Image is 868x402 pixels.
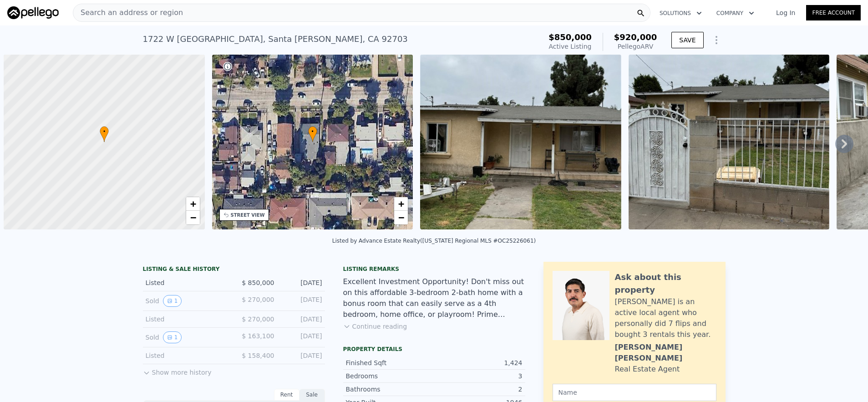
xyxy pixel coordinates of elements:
span: $920,000 [614,32,657,42]
div: Sale [299,389,325,401]
button: SAVE [671,32,703,48]
div: Real Estate Agent [615,364,680,375]
button: Continue reading [343,322,407,331]
a: Log In [765,8,806,17]
div: [PERSON_NAME] is an active local agent who personally did 7 flips and bought 3 rentals this year. [615,296,716,340]
button: View historical data [163,295,182,307]
div: Excellent Investment Opportunity! Don't miss out on this affordable 3-bedroom 2-bath home with a ... [343,276,525,320]
a: Zoom in [186,197,200,211]
span: + [398,198,404,209]
div: • [100,126,109,142]
span: $850,000 [548,32,592,42]
img: Sale: 169811046 Parcel: 61146367 [420,55,621,229]
span: $ 270,000 [242,296,274,303]
div: Rent [274,389,299,401]
div: [PERSON_NAME] [PERSON_NAME] [615,342,716,364]
div: Sold [146,331,227,343]
div: 1722 W [GEOGRAPHIC_DATA] , Santa [PERSON_NAME] , CA 92703 [143,33,408,46]
span: $ 163,100 [242,332,274,340]
button: Company [709,5,761,21]
button: Show Options [707,31,726,49]
a: Zoom in [394,197,408,211]
button: Solutions [652,5,709,21]
a: Zoom out [394,211,408,224]
span: + [190,198,196,209]
span: Search an address or region [73,7,183,18]
div: STREET VIEW [231,212,265,219]
div: [DATE] [282,331,322,343]
div: [DATE] [282,295,322,307]
div: Ask about this property [615,271,716,296]
div: Bathrooms [346,385,434,394]
span: $ 850,000 [242,279,274,286]
div: [DATE] [282,278,322,287]
div: Sold [146,295,227,307]
img: Sale: 169811046 Parcel: 61146367 [629,55,830,229]
a: Zoom out [186,211,200,224]
div: Listed [146,315,227,324]
img: Pellego [7,6,59,19]
div: Listing remarks [343,265,525,273]
div: Bedrooms [346,371,434,381]
div: Listed [146,351,227,360]
span: − [398,212,404,223]
span: − [190,212,196,223]
div: 1,424 [434,358,523,367]
div: LISTING & SALE HISTORY [143,265,325,275]
span: Active Listing [549,43,592,50]
div: 3 [434,371,523,381]
span: $ 270,000 [242,315,274,323]
input: Name [553,384,716,401]
button: View historical data [163,331,182,343]
div: [DATE] [282,351,322,360]
div: Pellego ARV [614,42,657,51]
span: • [308,127,317,136]
a: Free Account [806,5,861,20]
span: $ 158,400 [242,352,274,359]
div: Listed [146,278,227,287]
div: Finished Sqft [346,358,434,367]
button: Show more history [143,364,212,377]
div: [DATE] [282,315,322,324]
div: Property details [343,346,525,353]
div: Listed by Advance Estate Realty ([US_STATE] Regional MLS #OC25226061) [332,238,536,244]
div: 2 [434,385,523,394]
span: • [100,127,109,136]
div: • [308,126,317,142]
